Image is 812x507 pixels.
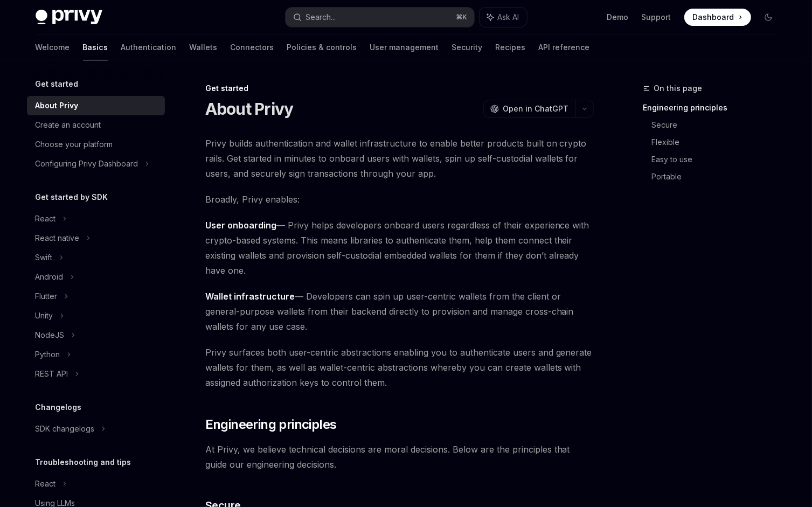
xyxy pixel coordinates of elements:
[36,401,82,414] h5: Changelogs
[306,11,336,24] div: Search...
[652,151,786,168] a: Easy to use
[36,348,60,361] div: Python
[205,220,276,231] strong: User onboarding
[205,218,594,278] span: — Privy helps developers onboard users regardless of their experience with crypto-based systems. ...
[36,138,113,151] div: Choose your platform
[36,191,108,204] h5: Get started by SDK
[27,135,165,154] a: Choose your platform
[36,270,64,283] div: Android
[205,345,594,390] span: Privy surfaces both user-centric abstractions enabling you to authenticate users and generate wal...
[205,442,594,472] span: At Privy, we believe technical decisions are moral decisions. Below are the principles that guide...
[496,34,526,60] a: Recipes
[693,12,734,23] span: Dashboard
[27,115,165,135] a: Create an account
[36,251,53,264] div: Swift
[36,99,79,112] div: About Privy
[36,34,70,60] a: Welcome
[652,168,786,185] a: Portable
[643,99,786,116] a: Engineering principles
[121,34,177,60] a: Authentication
[205,99,294,119] h1: About Privy
[205,83,594,94] div: Get started
[36,157,138,170] div: Configuring Privy Dashboard
[36,78,79,91] h5: Get started
[654,82,703,95] span: On this page
[36,232,80,245] div: React native
[456,13,468,22] span: ⌘ K
[452,34,483,60] a: Security
[231,34,274,60] a: Connectors
[539,34,590,60] a: API reference
[205,136,594,181] span: Privy builds authentication and wallet infrastructure to enable better products built on crypto r...
[36,10,102,25] img: dark logo
[36,329,65,342] div: NodeJS
[205,291,295,302] strong: Wallet infrastructure
[36,477,56,490] div: React
[503,103,569,114] span: Open in ChatGPT
[287,34,357,60] a: Policies & controls
[652,116,786,134] a: Secure
[36,367,68,380] div: REST API
[205,416,337,433] span: Engineering principles
[36,309,53,322] div: Unity
[190,34,218,60] a: Wallets
[83,34,108,60] a: Basics
[286,8,474,27] button: Search...⌘K
[483,100,575,118] button: Open in ChatGPT
[36,290,58,303] div: Flutter
[36,212,56,225] div: React
[205,192,594,207] span: Broadly, Privy enables:
[205,289,594,334] span: — Developers can spin up user-centric wallets from the client or general-purpose wallets from the...
[370,34,439,60] a: User management
[684,9,751,26] a: Dashboard
[36,422,95,435] div: SDK changelogs
[480,8,527,27] button: Ask AI
[36,119,101,131] div: Create an account
[36,456,131,469] h5: Troubleshooting and tips
[607,12,629,23] a: Demo
[760,9,777,26] button: Toggle dark mode
[652,134,786,151] a: Flexible
[27,96,165,115] a: About Privy
[498,12,519,23] span: Ask AI
[642,12,671,23] a: Support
